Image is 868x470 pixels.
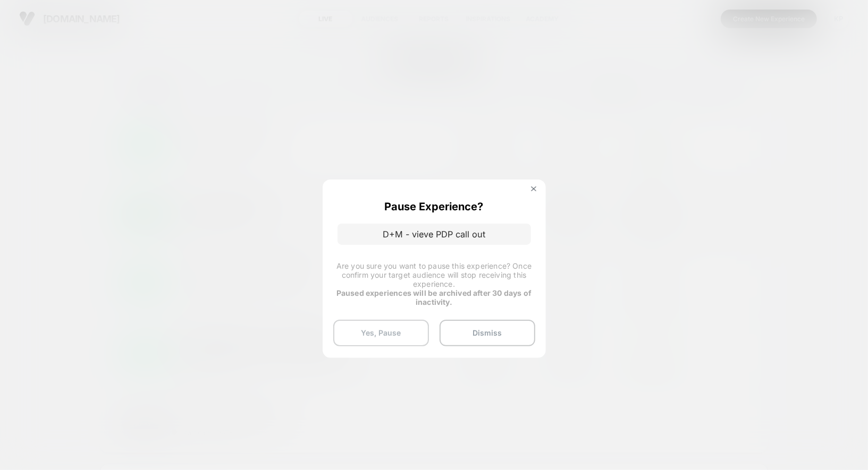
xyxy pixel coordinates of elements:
img: close [531,186,536,192]
strong: Paused experiences will be archived after 30 days of inactivity. [336,288,532,306]
span: Are you sure you want to pause this experience? Once confirm your target audience will stop recei... [336,261,532,288]
p: D+M - vieve PDP call out [338,224,531,245]
button: Yes, Pause [333,320,429,346]
p: Pause Experience? [385,200,484,213]
button: Dismiss [440,320,535,346]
